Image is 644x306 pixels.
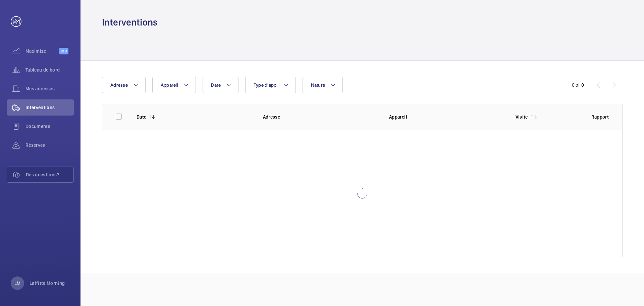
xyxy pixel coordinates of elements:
p: Laffitte Morning [30,280,65,287]
span: Adresse [110,82,128,88]
div: 0 of 0 [572,82,584,88]
span: Mes adresses [25,85,74,92]
span: Date [211,82,221,88]
button: Type d'app. [245,77,296,93]
p: LM [14,280,20,287]
span: Tableau de bord [25,67,74,73]
button: Date [203,77,238,93]
h1: Interventions [102,16,158,29]
p: Date [137,114,146,120]
p: Visite [516,114,528,120]
span: Beta [59,48,68,54]
span: Réserves [25,142,74,148]
p: Rapport [591,114,609,120]
span: Documents [25,123,74,130]
span: Maximize [25,48,59,54]
span: Des questions? [26,171,73,178]
span: Appareil [161,82,178,88]
p: Adresse [263,114,379,120]
button: Adresse [102,77,146,93]
span: Nature [311,82,325,88]
button: Nature [303,77,343,93]
span: Type d'app. [254,82,278,88]
span: Interventions [25,104,74,111]
button: Appareil [152,77,196,93]
p: Appareil [389,114,505,120]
